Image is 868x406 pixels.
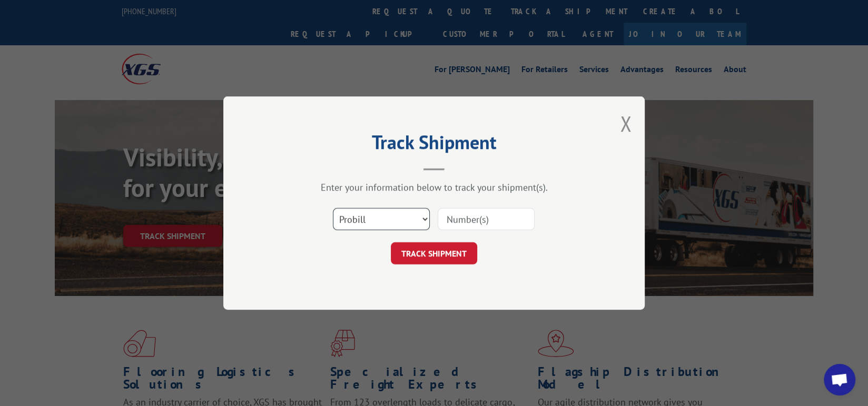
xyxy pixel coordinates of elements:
div: Open chat [824,364,855,395]
div: Enter your information below to track your shipment(s). [276,181,592,193]
input: Number(s) [438,208,535,230]
h2: Track Shipment [276,135,592,155]
button: TRACK SHIPMENT [391,242,477,264]
button: Close modal [620,110,632,137]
